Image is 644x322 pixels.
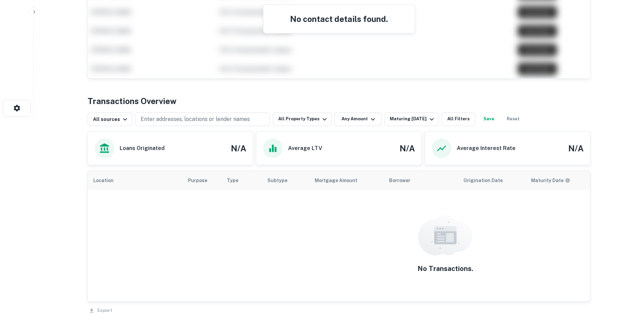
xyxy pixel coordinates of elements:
h4: No contact details found. [271,13,407,25]
button: Save your search to get updates of matches that match your search criteria. [478,113,500,126]
button: All sources [88,113,132,126]
button: All Property Types [273,113,332,126]
iframe: Chat Widget [610,268,644,300]
button: Maturing [DATE] [384,113,439,126]
h4: N/A [231,142,246,154]
span: Type [227,176,238,184]
button: Any Amount [334,113,382,126]
h6: Maturity Date [531,177,564,184]
h4: N/A [400,142,415,154]
div: All sources [93,115,129,123]
span: Maturity dates displayed may be estimated. Please contact the lender for the most accurate maturi... [531,177,579,184]
p: Enter addresses, locations or lender names [141,115,250,123]
th: Type [221,171,262,190]
th: Subtype [262,171,309,190]
img: empty content [418,215,472,255]
h6: Average Interest Rate [457,144,516,152]
div: Maturing [DATE] [390,115,436,123]
h6: Loans Originated [120,144,165,152]
button: Enter addresses, locations or lender names [135,113,270,126]
th: Purpose [183,171,221,190]
div: scrollable content [88,171,590,301]
th: Origination Date [458,171,526,190]
h4: Transactions Overview [88,95,176,107]
th: Mortgage Amount [309,171,384,190]
th: Borrower [384,171,458,190]
span: Location [93,176,122,184]
th: Maturity dates displayed may be estimated. Please contact the lender for the most accurate maturi... [526,171,593,190]
span: Borrower [389,176,410,184]
button: All Filters [442,113,475,126]
span: Subtype [267,176,287,184]
button: Reset [502,113,524,126]
h5: No Transactions. [418,264,473,274]
h4: N/A [568,142,583,154]
span: Origination Date [463,176,511,184]
div: Maturity dates displayed may be estimated. Please contact the lender for the most accurate maturi... [531,177,570,184]
span: Purpose [188,176,216,184]
th: Location [88,171,183,190]
h6: Average LTV [288,144,322,152]
span: Mortgage Amount [315,176,366,184]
